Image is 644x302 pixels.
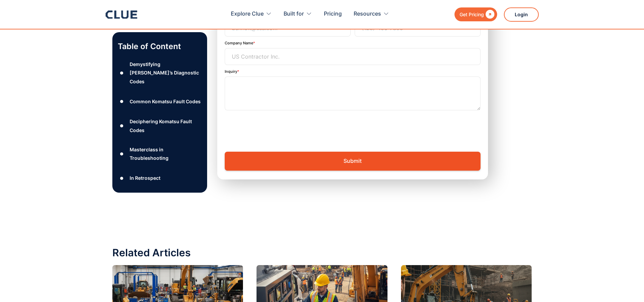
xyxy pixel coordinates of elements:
div: ● [118,173,126,183]
a: ●Masterclass in Troubleshooting [118,145,202,162]
input: US Contractor Inc. [225,48,481,65]
a: Pricing [324,3,342,25]
div: Demystifying [PERSON_NAME]’s Diagnostic Codes [130,60,201,86]
div: ● [118,68,126,78]
div: Explore Clue [231,3,272,25]
div: ● [118,149,126,159]
label: Company Name [225,41,253,45]
div: Get Pricing [460,10,484,19]
a: Get Pricing [454,7,497,21]
a: ●Demystifying [PERSON_NAME]’s Diagnostic Codes [118,60,202,86]
div: Masterclass in Troubleshooting [130,145,201,162]
div: Built for [284,3,312,25]
label: Inquiry [225,69,237,74]
div: Resources [354,3,381,25]
input: Submit [225,152,481,170]
div: In Retrospect [130,174,160,182]
div: Common Komatsu Fault Codes [130,97,201,106]
div: Related Articles [112,247,532,258]
a: ●In Retrospect [118,173,202,183]
a: Login [504,7,539,22]
div: Deciphering Komatsu Fault Codes [130,117,201,134]
div: Resources [354,3,389,25]
div:  [484,10,494,19]
div: Explore Clue [231,3,264,25]
div: Built for [284,3,304,25]
a: ●Common Komatsu Fault Codes [118,96,202,107]
div: ● [118,121,126,131]
div: ● [118,96,126,107]
a: ●Deciphering Komatsu Fault Codes [118,117,202,134]
iframe: reCAPTCHA [225,114,328,141]
p: Table of Content [118,41,202,52]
